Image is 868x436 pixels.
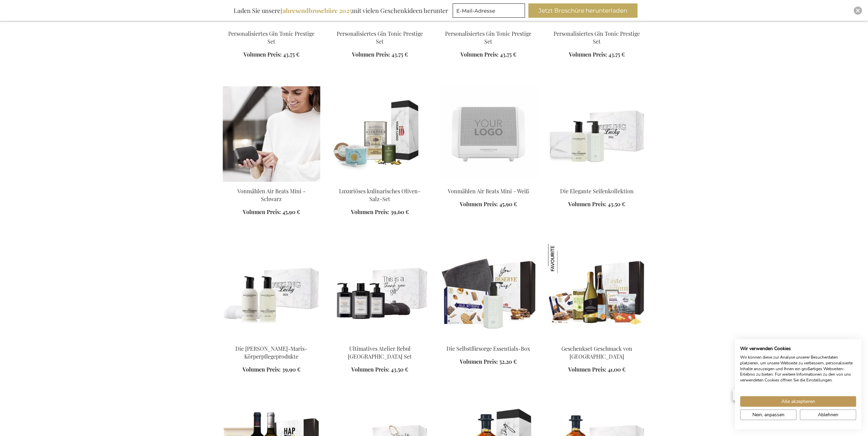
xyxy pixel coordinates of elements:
img: The Selfcare Essentials Box [440,244,537,339]
b: Jahresendbroschüre 2025 [280,6,352,15]
button: Akzeptieren Sie alle cookies [740,396,856,407]
span: 43,50 € [608,200,625,208]
span: Volumen Preis: [242,366,281,373]
img: Vonmahlen Air Beats Mini [440,86,537,182]
div: Laden Sie unsere mit vielen Geschenkideen herunter [231,3,451,18]
span: Volumen Preis: [568,200,606,208]
span: Volumen Preis: [460,51,499,58]
a: The Marie-Stella-Maris Body Essentials [223,336,320,343]
img: The Marie-Stella-Maris Body Essentials [223,244,320,339]
a: Volumen Preis: 43,75 € [460,51,516,59]
span: 41,00 € [608,366,626,373]
a: Vonmählen Air Beats Mini - Weiß [448,187,529,195]
a: Volumen Preis: 43,75 € [569,51,625,59]
div: Close [854,6,862,15]
span: 39,60 € [391,208,409,215]
a: Volumen Preis: 39,90 € [242,366,300,374]
a: Volumen Preis: 39,60 € [351,208,409,216]
a: Luxuriöses kulinarisches Oliven-Salz-Set [339,187,421,202]
button: Jetzt Broschüre herunterladen [528,3,637,18]
a: Personalisiertes Gin Tonic Prestige Set [337,30,423,45]
a: Vonmahlen Air Beats Mini [223,179,320,185]
span: 43,75 € [392,51,408,58]
a: Personalised Gin Tonic Prestige Set [331,21,429,28]
span: 43,75 € [283,51,299,58]
h2: Wir verwenden Cookies [740,346,856,352]
img: Die Elegante Seifenkollektion [548,86,646,182]
a: Die Selbstfürsorge Essentials-Box [446,345,530,352]
form: marketing offers and promotions [453,3,527,20]
a: Personalised Gin Tonic Prestige Set [440,21,537,28]
a: Personalisiertes Gin Tonic Prestige Set [228,30,314,45]
a: Die Elegante Seifenkollektion [560,187,634,195]
a: Volumen Preis: 41,00 € [568,366,626,374]
a: Ultimatives Atelier Rebul Istanbul Set [331,336,429,343]
img: Luxury Olive & Salt Culinary Set [331,86,429,182]
a: Die Elegante Seifenkollektion [548,179,646,185]
span: Volumen Preis: [460,200,498,208]
input: E-Mail-Adresse [453,3,525,18]
a: Vonmahlen Air Beats Mini [440,179,537,185]
span: 45,90 € [499,200,517,208]
a: Geschenkset Geschmack von [GEOGRAPHIC_DATA] [561,345,632,360]
a: Personalisiertes Gin Tonic Prestige Set [554,30,640,45]
a: Personalisiertes Gin Tonic Prestige Set [445,30,531,45]
span: 43,75 € [608,51,625,58]
span: Volumen Preis: [460,358,498,365]
a: Volumen Preis: 45,90 € [460,200,517,208]
span: 43,75 € [500,51,516,58]
span: Volumen Preis: [351,208,389,215]
button: cookie Einstellungen anpassen [740,409,796,420]
img: Ultimatives Atelier Rebul Istanbul Set [331,244,429,339]
a: Volumen Preis: 43,50 € [351,366,408,374]
a: Geschenkset Geschmack von Belgien Geschenkset Geschmack von Belgien [548,336,646,343]
a: Luxury Olive & Salt Culinary Set [331,179,429,185]
span: 39,90 € [282,366,300,373]
span: Ablehnen [818,411,838,418]
img: Close [856,9,860,13]
a: Volumen Preis: 43,50 € [568,200,625,208]
a: Volumen Preis: 43,75 € [352,51,408,59]
a: Personalised Gin Tonic Prestige Set [223,21,320,28]
span: Alle akzeptieren [781,398,815,405]
img: Geschenkset Geschmack von Belgien [548,244,577,273]
a: The Selfcare Essentials Box [440,336,537,343]
span: Volumen Preis: [244,51,282,58]
span: Volumen Preis: [568,366,606,373]
span: Volumen Preis: [569,51,607,58]
span: 52,20 € [499,358,517,365]
span: Nein, anpassen [752,411,784,418]
a: Ultimatives Atelier Rebul [GEOGRAPHIC_DATA] Set [348,345,412,360]
a: Die [PERSON_NAME]-Maris-Körperpflegeprodukte [235,345,307,360]
button: Alle verweigern cookies [800,409,856,420]
a: Volumen Preis: 43,75 € [244,51,299,59]
span: 43,50 € [391,366,408,373]
img: Vonmählen Air Beats Mini - Schwarz [223,86,320,182]
img: Geschenkset Geschmack von Belgien [548,244,646,339]
p: Wir können diese zur Analyse unserer Besucherdaten platzieren, um unsere Webseite zu verbessern, ... [740,355,856,383]
a: Personalised Gin Tonic Prestige Set [548,21,646,28]
a: Volumen Preis: 52,20 € [460,358,517,366]
span: Volumen Preis: [351,366,389,373]
span: Volumen Preis: [352,51,390,58]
